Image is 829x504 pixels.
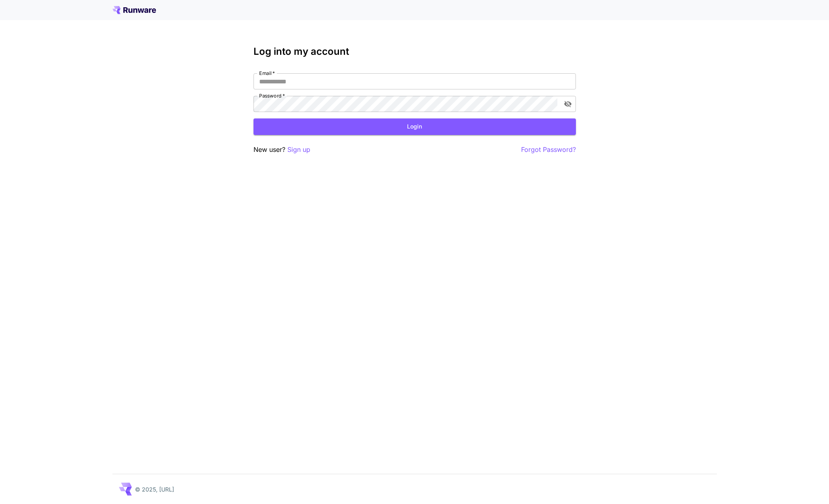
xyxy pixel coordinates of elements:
p: New user? [253,145,310,155]
p: © 2025, [URL] [135,485,174,494]
button: toggle password visibility [561,97,575,111]
button: Sign up [287,145,310,155]
h3: Log into my account [253,46,576,57]
button: Forgot Password? [521,145,576,155]
button: Login [253,118,576,135]
label: Password [259,92,285,99]
label: Email [259,70,275,77]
